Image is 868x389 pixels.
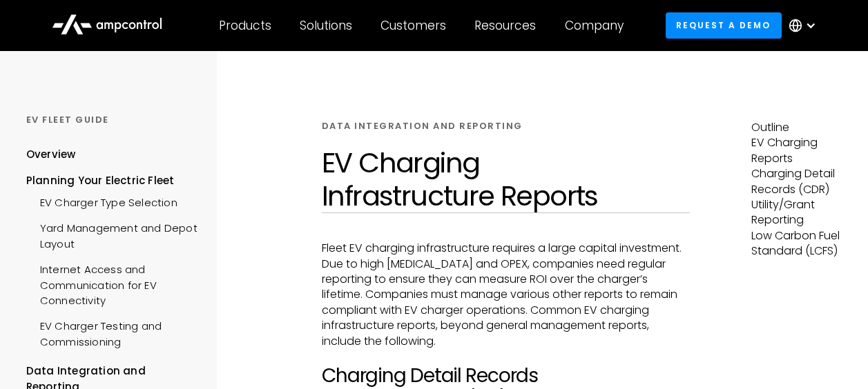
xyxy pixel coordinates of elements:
[751,135,842,166] p: EV Charging Reports
[26,114,200,126] div: Ev Fleet GUIDE
[666,12,782,38] a: Request a demo
[219,18,271,33] div: Products
[565,18,624,33] div: Company
[322,241,690,349] p: Fleet EV charging infrastructure requires a large capital investment. Due to high [MEDICAL_DATA] ...
[26,173,200,188] div: Planning Your Electric Fleet
[474,18,536,33] div: Resources
[26,312,200,353] a: EV Charger Testing and Commissioning
[322,146,690,212] h1: EV Charging Infrastructure Reports
[751,120,842,135] p: Outline
[380,18,446,33] div: Customers
[26,147,76,172] a: Overview
[300,18,352,33] div: Solutions
[26,188,177,214] a: EV Charger Type Selection
[26,255,200,312] a: Internet Access and Communication for EV Connectivity
[322,364,690,388] h2: Charging Detail Records
[751,228,842,259] p: Low Carbon Fuel Standard (LCFS)
[322,349,690,364] p: ‍
[26,214,200,255] a: Yard Management and Depot Layout
[26,147,76,162] div: Overview
[751,166,842,197] p: Charging Detail Records (CDR)
[751,197,842,228] p: Utility/Grant Reporting
[322,120,523,132] div: Data Integration and Reporting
